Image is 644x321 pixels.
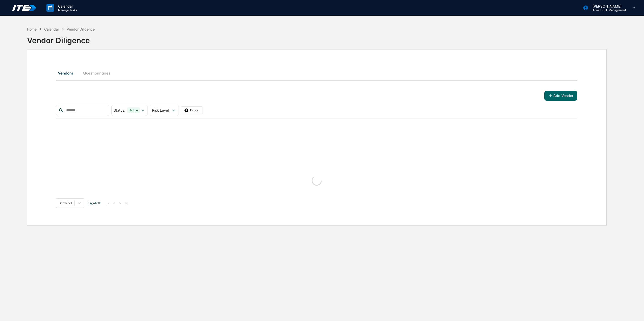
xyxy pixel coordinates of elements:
button: Questionnaires [79,67,114,79]
div: Vendor Diligence [27,32,607,45]
button: > [117,201,122,205]
span: Status : [114,108,125,112]
button: >| [123,201,129,205]
p: Manage Tasks [54,8,80,12]
div: Home [27,27,37,31]
div: Active [127,107,140,113]
button: < [112,201,117,205]
p: [PERSON_NAME] [588,4,626,8]
p: Calendar [54,4,80,8]
button: Export [181,106,203,114]
button: |< [105,201,111,205]
button: Vendors [56,67,79,79]
div: Vendor Diligence [67,27,95,31]
span: Risk Level [152,108,169,112]
div: Calendar [44,27,59,31]
button: Add Vendor [544,91,577,101]
p: Admin • ITE Management [588,8,626,12]
img: logo [12,5,36,11]
div: secondary tabs example [56,67,577,79]
span: Page 1 of 0 [88,201,101,205]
